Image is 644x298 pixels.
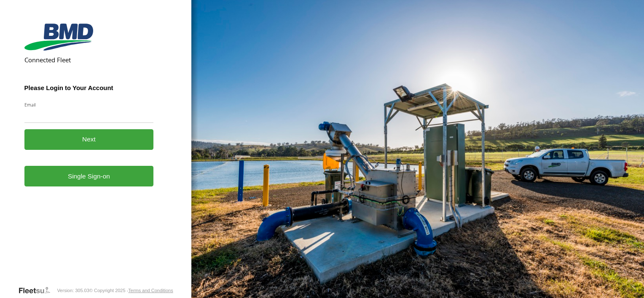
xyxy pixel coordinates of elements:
[24,166,154,186] a: Single Sign-on
[24,129,154,150] button: Next
[24,101,154,108] label: Email
[57,288,89,293] div: Version: 305.03
[128,288,173,293] a: Terms and Conditions
[18,286,57,295] a: Visit our Website
[24,84,154,91] h3: Please Login to Your Account
[24,24,93,51] img: BMD
[24,56,154,64] h2: Connected Fleet
[89,288,173,293] div: © Copyright 2025 -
